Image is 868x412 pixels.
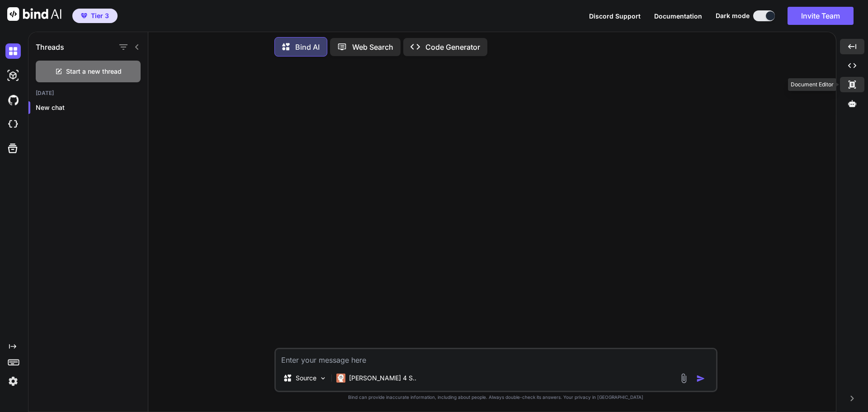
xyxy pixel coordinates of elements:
[66,67,122,76] span: Start a new thread
[654,12,702,20] span: Documentation
[274,394,717,401] p: Bind can provide inaccurate information, including about people. Always double-check its answers....
[5,374,21,389] img: settings
[81,13,87,19] img: premium
[28,90,148,97] h2: [DATE]
[5,92,21,108] img: githubDark
[349,374,416,383] p: [PERSON_NAME] 4 S..
[425,42,480,52] p: Code Generator
[5,68,21,83] img: darkAi-studio
[36,42,64,52] h1: Threads
[679,373,689,384] img: attachment
[296,374,316,383] p: Source
[788,7,854,25] button: Invite Team
[7,7,61,21] img: Bind AI
[5,43,21,59] img: darkChat
[788,78,836,91] div: Document Editor
[654,11,702,21] button: Documentation
[5,117,21,132] img: cloudideIcon
[696,374,705,383] img: icon
[589,12,641,20] span: Discord Support
[716,11,750,20] span: Dark mode
[295,42,320,52] p: Bind AI
[336,374,345,383] img: Claude 4 Sonnet
[352,42,393,52] p: Web Search
[36,103,148,112] p: New chat
[91,11,109,20] span: Tier 3
[589,11,641,21] button: Discord Support
[319,374,327,382] img: Pick Models
[72,9,118,23] button: premiumTier 3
